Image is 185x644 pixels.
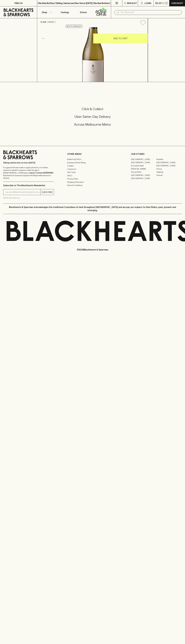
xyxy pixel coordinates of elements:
a: Braddon [156,158,182,161]
a: SHOP [48,21,54,23]
p: SUBSCRIBE [42,191,53,194]
p: Subscribe to The Blackhearts Newsletter [3,184,54,187]
button: ADD TO CART [93,34,148,43]
div: Call to action block [3,96,182,141]
a: Gift Cards [67,171,118,174]
a: FAQ's [67,174,118,177]
p: FIND US [14,2,23,5]
a: Prahran [156,174,182,177]
a: HOME [40,21,46,23]
a: [GEOGRAPHIC_DATA] [131,161,156,164]
img: 24374.png [38,27,148,82]
button: Add to wishlist [139,19,147,26]
p: Checkout [171,2,183,5]
a: [GEOGRAPHIC_DATA] [131,158,156,161]
input: e.g. jane@blackheartsandsparrows.com.au [5,190,40,194]
button: Shop [37,6,56,18]
a: Privacy Policy [67,177,118,180]
p: 0 [166,2,167,4]
a: [GEOGRAPHIC_DATA] [156,164,182,167]
h5: Across Melbourne Metro [3,122,182,127]
a: [GEOGRAPHIC_DATA] [156,161,182,164]
button: Add to wishlist [65,25,83,28]
p: Login [145,2,151,5]
h5: Click & Collect [3,107,182,111]
a: Bottle Drop FAQ's [67,158,118,161]
a: Fitzroy North [131,170,156,174]
a: Stores [74,6,93,18]
input: Try "Pinot noir" [121,10,180,15]
a: [GEOGRAPHIC_DATA] [131,174,156,177]
p: Tastings [61,11,69,14]
a: [PERSON_NAME] [131,167,156,170]
p: It is against the law to sell or supply alcohol to, or to obtain alcohol on behalf of a person un... [3,166,54,179]
p: Blackhearts & Sparrows acknowledges the traditional Custodians of land throughout [GEOGRAPHIC_DAT... [5,206,180,212]
p: Stores [80,11,87,14]
p: OUR STORES [131,152,182,156]
p: Wishlist [127,2,137,5]
button: SUBSCRIBE [41,189,54,195]
p: OTHER AREAS [67,152,118,156]
a: Brunswick West [131,164,156,167]
a: Fitzroy [156,167,182,170]
a: Geelong [156,170,182,174]
a: Tastings [56,6,74,18]
a: [GEOGRAPHIC_DATA] [131,177,156,180]
p: $0.00 [155,2,162,5]
a: Contact Us [67,167,118,171]
p: Shop [42,11,47,14]
a: Terms & Conditions [67,184,118,187]
p: ADD TO CART [113,37,128,40]
a: Careers [67,164,118,167]
p: We will never spam you [3,197,54,199]
a: Business & Bulk Gifting [67,161,118,164]
h5: Uber Same-Day Delivery [3,114,182,119]
a: Shipping Information [67,180,118,184]
strong: Liquor License #32064953 [29,172,53,174]
p: Sibling owned and run since [DATE] [3,161,54,164]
